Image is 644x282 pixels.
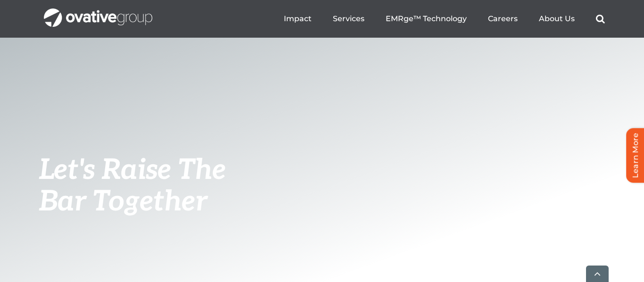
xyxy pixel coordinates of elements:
[333,14,364,24] a: Services
[539,14,575,24] a: About Us
[386,14,467,24] a: EMRge™ Technology
[44,8,152,16] a: OG_Full_horizontal_WHT
[488,14,518,24] a: Careers
[284,4,605,34] nav: Menu
[39,153,226,187] span: Let's Raise The
[284,14,312,24] a: Impact
[39,185,207,219] span: Bar Together
[596,14,605,24] a: Search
